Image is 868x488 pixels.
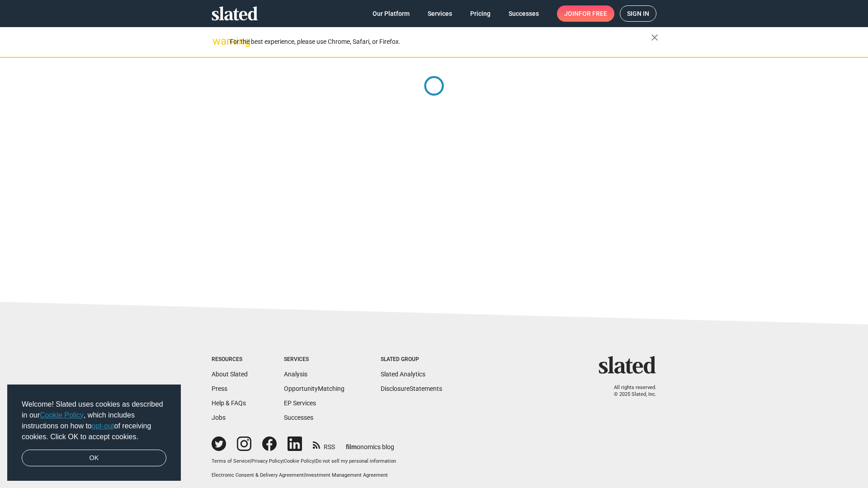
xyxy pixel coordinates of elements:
[284,399,316,407] a: EP Services
[420,5,459,22] a: Services
[381,371,425,378] a: Slated Analytics
[284,414,313,421] a: Successes
[305,472,388,478] a: Investment Management Agreement
[212,399,246,407] a: Help & FAQs
[212,458,250,464] a: Terms of Service
[428,5,452,22] span: Services
[313,437,335,451] a: RSS
[22,450,166,467] a: dismiss cookie message
[212,356,248,363] div: Resources
[250,458,251,464] span: |
[365,5,417,22] a: Our Platform
[284,458,314,464] a: Cookie Policy
[230,36,651,48] div: For the best experience, please use Chrome, Safari, or Firefox.
[283,458,284,464] span: |
[284,371,307,378] a: Analysis
[564,5,607,22] span: Join
[40,411,84,419] a: Cookie Policy
[92,422,114,430] a: opt-out
[579,5,607,22] span: for free
[212,385,227,392] a: Press
[463,5,498,22] a: Pricing
[470,5,491,22] span: Pricing
[381,356,442,363] div: Slated Group
[620,5,656,22] a: Sign in
[212,371,248,378] a: About Slated
[22,399,166,442] span: Welcome! Slated uses cookies as described in our , which includes instructions on how to of recei...
[7,385,181,481] div: cookieconsent
[212,414,226,421] a: Jobs
[304,472,305,478] span: |
[316,458,396,465] button: Do not sell my personal information
[314,458,316,464] span: |
[381,385,442,392] a: DisclosureStatements
[557,5,614,22] a: Joinfor free
[501,5,546,22] a: Successes
[251,458,283,464] a: Privacy Policy
[284,385,344,392] a: OpportunityMatching
[212,36,223,47] mat-icon: warning
[627,6,649,21] span: Sign in
[604,385,656,398] p: All rights reserved. © 2025 Slated, Inc.
[509,5,539,22] span: Successes
[649,32,660,43] mat-icon: close
[284,356,344,363] div: Services
[346,443,357,450] span: film
[346,436,394,451] a: filmonomics blog
[373,5,410,22] span: Our Platform
[212,472,304,478] a: Electronic Consent & Delivery Agreement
